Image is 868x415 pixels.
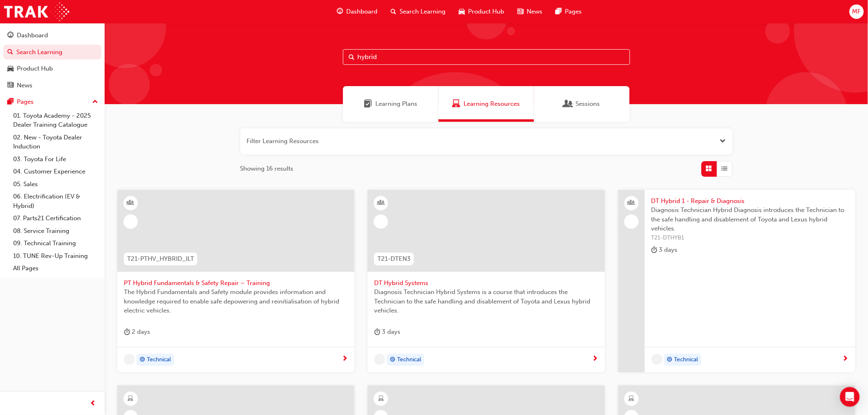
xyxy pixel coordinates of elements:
[3,26,101,94] button: DashboardSearch LearningProduct HubNews
[628,198,634,208] span: people-icon
[374,327,380,337] span: duration-icon
[375,99,417,109] span: Learning Plans
[3,61,101,76] a: Product Hub
[139,355,145,365] span: target-icon
[651,233,849,243] span: T21-DTHYB1
[651,245,658,255] span: duration-icon
[468,7,505,16] span: Product Hub
[10,262,101,275] a: All Pages
[556,7,562,17] span: pages-icon
[377,254,411,264] span: T21-DTEN3
[390,355,395,365] span: target-icon
[368,190,605,373] a: T21-DTEN3DT Hybrid SystemsDiagnosis Technician Hybrid Systems is a course that introduces the Tec...
[124,327,130,337] span: duration-icon
[628,394,634,404] span: learningResourceType_ELEARNING-icon
[347,7,378,16] span: Dashboard
[10,165,101,178] a: 04. Customer Experience
[576,99,600,109] span: Sessions
[374,287,598,315] span: Diagnosis Technician Hybrid Systems is a course that introduces the Technician to the safe handli...
[439,86,534,122] a: Learning ResourcesLearning Resources
[331,3,384,20] a: guage-iconDashboard
[17,81,32,90] div: News
[10,109,101,131] a: 01. Toyota Academy - 2025 Dealer Training Catalogue
[7,82,14,89] span: news-icon
[618,190,855,373] a: DT Hybrid 1 - Repair & DiagnosisDiagnosis Technician Hybrid Diagnosis introduces the Technician t...
[549,3,589,20] a: pages-iconPages
[511,3,549,20] a: news-iconNews
[850,5,864,19] button: MF
[349,52,355,62] span: Search
[343,86,439,122] a: Learning PlansLearning Plans
[840,387,860,407] div: Open Intercom Messenger
[343,49,630,65] input: Search...
[4,2,69,21] img: Trak
[3,28,101,43] a: Dashboard
[10,225,101,237] a: 08. Service Training
[147,355,171,365] span: Technical
[337,7,343,17] span: guage-icon
[128,198,134,208] span: learningResourceType_INSTRUCTOR_LED-icon
[127,254,194,264] span: T21-PTHV_HYBRID_ILT
[452,3,511,20] a: car-iconProduct Hub
[124,278,348,288] span: PT Hybrid Fundamentals & Safety Repair – Training
[3,45,101,60] a: Search Learning
[852,7,861,16] span: MF
[651,196,849,206] span: DT Hybrid 1 - Repair & Diagnosis
[564,99,572,109] span: Sessions
[374,278,598,288] span: DT Hybrid Systems
[10,178,101,191] a: 05. Sales
[391,7,397,17] span: search-icon
[124,354,135,365] span: undefined-icon
[92,97,98,107] span: up-icon
[565,7,582,16] span: Pages
[651,245,678,255] div: 3 days
[10,131,101,153] a: 02. New - Toyota Dealer Induction
[843,356,849,363] span: next-icon
[90,399,96,409] span: prev-icon
[3,94,101,109] button: Pages
[240,164,294,173] span: Showing 16 results
[592,356,598,363] span: next-icon
[17,31,48,40] div: Dashboard
[706,164,712,173] span: Grid
[518,7,524,17] span: news-icon
[10,250,101,262] a: 10. TUNE Rev-Up Training
[464,99,520,109] span: Learning Resources
[459,7,465,17] span: car-icon
[651,205,849,233] span: Diagnosis Technician Hybrid Diagnosis introduces the Technician to the safe handling and disablem...
[674,355,699,365] span: Technical
[667,355,673,365] span: target-icon
[117,190,354,373] a: T21-PTHV_HYBRID_ILTPT Hybrid Fundamentals & Safety Repair – TrainingThe Hybrid Fundamentals and S...
[10,237,101,250] a: 09. Technical Training
[7,98,14,106] span: pages-icon
[7,32,14,39] span: guage-icon
[364,99,372,109] span: Learning Plans
[651,354,662,365] span: undefined-icon
[10,190,101,212] a: 06. Electrification (EV & Hybrid)
[10,212,101,225] a: 07. Parts21 Certification
[124,287,348,315] span: The Hybrid Fundamentals and Safety module provides information and knowledge required to enable s...
[378,394,384,404] span: learningResourceType_ELEARNING-icon
[342,356,348,363] span: next-icon
[374,327,400,337] div: 3 days
[720,137,726,146] button: Open the filter
[7,49,13,56] span: search-icon
[400,7,446,16] span: Search Learning
[384,3,452,20] a: search-iconSearch Learning
[124,327,150,337] div: 2 days
[397,355,421,365] span: Technical
[527,7,543,16] span: News
[128,394,134,404] span: learningResourceType_ELEARNING-icon
[3,78,101,93] a: News
[378,198,384,208] span: learningResourceType_INSTRUCTOR_LED-icon
[17,97,34,107] div: Pages
[722,164,728,173] span: List
[374,354,385,365] span: undefined-icon
[452,99,461,109] span: Learning Resources
[10,153,101,166] a: 03. Toyota For Life
[7,65,14,73] span: car-icon
[534,86,630,122] a: SessionsSessions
